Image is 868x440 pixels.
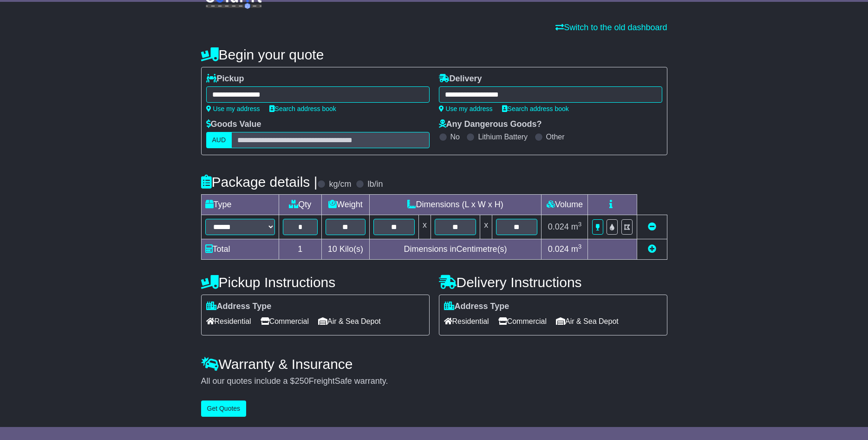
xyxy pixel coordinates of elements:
label: AUD [206,132,232,148]
label: Other [546,132,565,141]
td: x [480,215,492,239]
span: Air & Sea Depot [556,314,619,328]
h4: Warranty & Insurance [201,356,667,372]
td: Dimensions in Centimetre(s) [369,239,542,260]
span: 250 [295,376,309,386]
td: Weight [322,195,370,215]
a: Search address book [502,105,569,112]
label: No [450,132,460,141]
td: 1 [279,239,322,260]
label: Delivery [439,74,482,84]
div: All our quotes include a $ FreightSafe warranty. [201,376,667,387]
td: Kilo(s) [322,239,370,260]
td: Qty [279,195,322,215]
span: Commercial [261,314,309,328]
td: Volume [542,195,588,215]
a: Search address book [269,105,336,112]
span: 0.024 [548,244,569,254]
span: m [571,244,582,254]
span: Residential [444,314,489,328]
td: Total [201,239,279,260]
label: Goods Value [206,119,261,130]
h4: Package details | [201,174,318,190]
a: Remove this item [648,222,656,231]
td: Type [201,195,279,215]
a: Use my address [439,105,493,112]
span: Residential [206,314,251,328]
label: Address Type [444,302,509,312]
span: 10 [328,244,337,254]
a: Add new item [648,244,656,254]
a: Switch to the old dashboard [555,23,667,32]
sup: 3 [578,243,582,250]
h4: Pickup Instructions [201,275,430,290]
label: Pickup [206,74,244,84]
span: Air & Sea Depot [318,314,381,328]
h4: Begin your quote [201,47,667,62]
span: 0.024 [548,222,569,231]
span: Commercial [498,314,547,328]
h4: Delivery Instructions [439,275,667,290]
a: Use my address [206,105,260,112]
td: x [418,215,431,239]
label: Lithium Battery [478,132,528,141]
button: Get Quotes [201,401,247,417]
label: kg/cm [329,179,351,190]
label: lb/in [367,179,383,190]
span: m [571,222,582,231]
label: Address Type [206,302,272,312]
label: Any Dangerous Goods? [439,119,542,130]
td: Dimensions (L x W x H) [369,195,542,215]
sup: 3 [578,221,582,228]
